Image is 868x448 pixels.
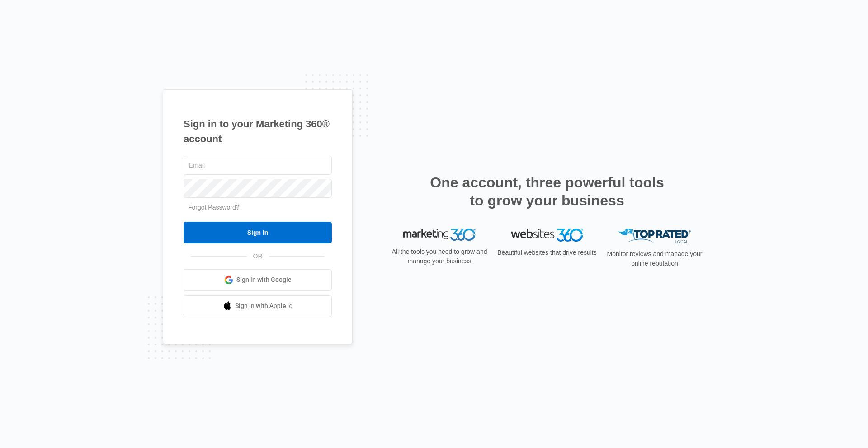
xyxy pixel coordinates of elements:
[496,248,598,257] p: Beautiful websites that drive results
[511,229,583,242] img: Websites 360
[604,249,705,268] p: Monitor reviews and manage your online reputation
[235,301,293,311] span: Sign in with Apple Id
[403,229,476,241] img: Marketing 360
[389,247,490,266] p: All the tools you need to grow and manage your business
[184,117,332,146] h1: Sign in to your Marketing 360® account
[236,275,292,285] span: Sign in with Google
[618,229,691,243] img: Top Rated Local
[427,173,667,210] h2: One account, three powerful tools to grow your business
[184,156,332,175] input: Email
[247,252,269,261] span: OR
[184,269,332,291] a: Sign in with Google
[188,204,240,211] a: Forgot Password?
[184,222,332,243] input: Sign In
[184,295,332,317] a: Sign in with Apple Id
